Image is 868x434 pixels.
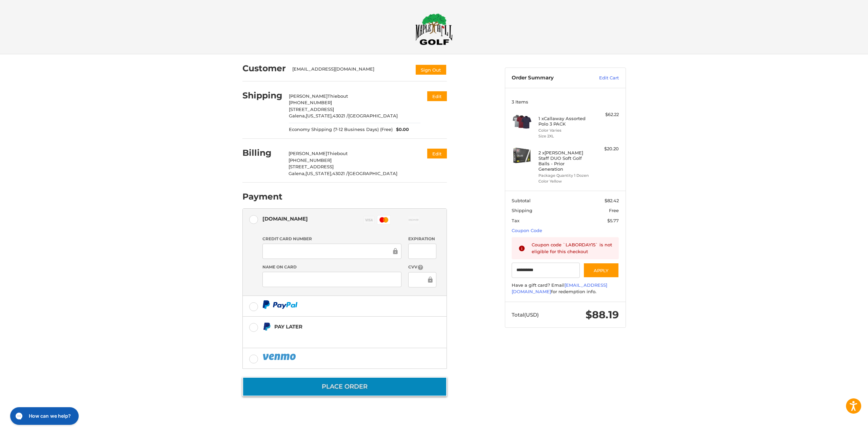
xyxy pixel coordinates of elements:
[292,66,408,75] div: [EMAIL_ADDRESS][DOMAIN_NAME]
[538,116,590,127] h4: 1 x Callaway Assorted Polo 3 PACK
[289,107,334,112] span: [STREET_ADDRESS]
[512,282,619,295] div: Have a gift card? Email for redemption info.
[242,148,282,158] h2: Billing
[262,334,404,340] iframe: PayPal Message 1
[427,149,447,158] button: Edit
[333,113,348,118] span: 43021 /
[538,150,590,172] h4: 2 x [PERSON_NAME] Staff DUO Soft Golf Balls - Prior Generation
[348,171,397,176] span: [GEOGRAPHIC_DATA]
[408,236,436,242] label: Expiration
[289,151,327,156] span: [PERSON_NAME]
[512,228,542,233] a: Coupon Code
[605,198,619,203] span: $82.42
[427,91,447,101] button: Edit
[415,64,447,75] button: Sign Out
[289,126,393,133] span: Economy Shipping (7-12 Business Days) (Free)
[512,312,539,318] span: Total (USD)
[393,126,409,133] span: $0.00
[289,100,332,105] span: [PHONE_NUMBER]
[512,75,585,81] h3: Order Summary
[262,213,308,224] div: [DOMAIN_NAME]
[242,90,282,101] h2: Shipping
[538,178,590,184] li: Color Yellow
[274,321,404,332] div: Pay Later
[242,191,282,202] h2: Payment
[415,13,453,45] img: Maple Hill Golf
[262,236,401,242] label: Credit Card Number
[262,300,298,309] img: PayPal icon
[592,146,619,152] div: $20.20
[512,208,532,213] span: Shipping
[512,198,531,203] span: Subtotal
[332,171,348,176] span: 43021 /
[262,353,297,361] img: PayPal icon
[592,111,619,118] div: $62.22
[512,218,519,223] span: Tax
[532,242,612,255] div: Coupon code `LABORDAY15` is not eligible for this checkout
[812,416,868,434] iframe: Google Customer Reviews
[289,113,306,118] span: Galena,
[538,173,590,178] li: Package Quantity 1 Dozen
[289,93,328,99] span: [PERSON_NAME]
[242,377,447,396] button: Place Order
[609,208,619,213] span: Free
[586,308,619,321] span: $88.19
[306,113,333,118] span: [US_STATE],
[262,322,271,331] img: Pay Later icon
[289,171,305,176] span: Galena,
[512,99,619,105] h3: 3 Items
[408,264,436,270] label: CVV
[348,113,398,118] span: [GEOGRAPHIC_DATA]
[242,63,286,74] h2: Customer
[328,93,348,99] span: Thiebout
[583,263,619,278] button: Apply
[512,263,580,278] input: Gift Certificate or Coupon Code
[538,133,590,139] li: Size 2XL
[289,164,334,169] span: [STREET_ADDRESS]
[262,264,401,270] label: Name on Card
[327,151,348,156] span: Thiebout
[607,218,619,223] span: $5.77
[538,128,590,133] li: Color Varies
[585,75,619,81] a: Edit Cart
[7,405,82,427] iframe: Gorgias live chat messenger
[305,171,332,176] span: [US_STATE],
[289,157,332,163] span: [PHONE_NUMBER]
